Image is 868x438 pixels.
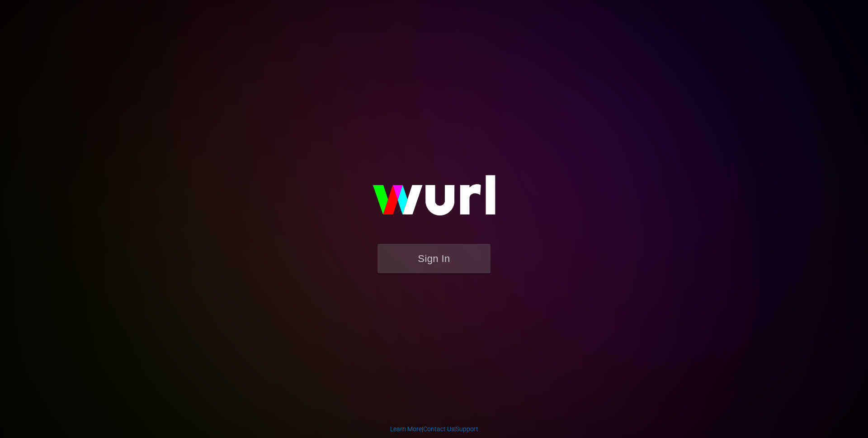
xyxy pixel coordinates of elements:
a: Contact Us [423,425,454,433]
div: | | [390,424,478,433]
button: Sign In [377,244,491,273]
img: wurl-logo-on-black-223613ac3d8ba8fe6dc639794a292ebdb59501304c7dfd60c99c58986ef67473.svg [344,156,524,243]
a: Support [456,425,478,433]
a: Learn More [390,425,422,433]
